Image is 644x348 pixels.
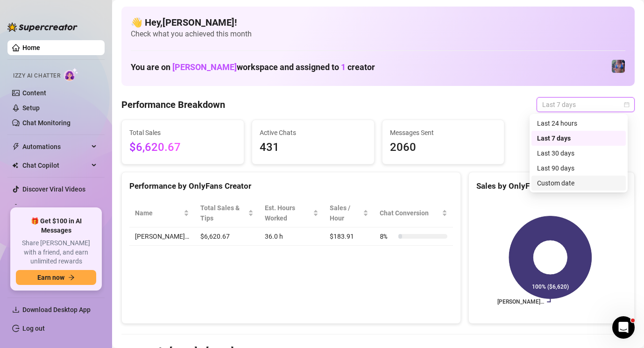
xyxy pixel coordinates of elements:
[22,185,85,193] a: Discover Viral Videos
[195,199,259,227] th: Total Sales & Tips
[531,146,626,161] div: Last 30 days
[129,128,236,138] span: Total Sales
[624,102,630,107] span: calendar
[537,118,620,128] div: Last 24 hours
[16,217,96,235] span: 🎁 Get $100 in AI Messages
[172,62,237,72] span: [PERSON_NAME]
[131,29,625,39] span: Check what you achieved this month
[22,204,47,212] a: Settings
[380,208,440,218] span: Chat Conversion
[22,158,89,173] span: Chat Copilot
[12,143,20,150] span: thunderbolt
[129,180,453,192] div: Performance by OnlyFans Creator
[531,131,626,146] div: Last 7 days
[22,306,91,313] span: Download Desktop App
[7,22,78,32] img: logo-BBDzfeDw.svg
[537,133,620,143] div: Last 7 days
[22,325,45,332] a: Log out
[330,203,361,223] span: Sales / Hour
[12,162,18,169] img: Chat Copilot
[13,71,60,80] span: Izzy AI Chatter
[16,270,96,285] button: Earn nowarrow-right
[131,16,625,29] h4: 👋 Hey, [PERSON_NAME] !
[195,227,259,246] td: $6,620.67
[259,227,324,246] td: 36.0 h
[531,176,626,191] div: Custom date
[612,60,625,73] img: Jaylie
[68,274,75,281] span: arrow-right
[324,227,374,246] td: $183.91
[129,199,195,227] th: Name
[531,116,626,131] div: Last 24 hours
[542,98,629,112] span: Last 7 days
[380,231,395,241] span: 8 %
[265,203,311,223] div: Est. Hours Worked
[390,128,497,138] span: Messages Sent
[531,161,626,176] div: Last 90 days
[537,148,620,158] div: Last 30 days
[260,128,367,138] span: Active Chats
[22,89,46,97] a: Content
[129,227,195,246] td: [PERSON_NAME]…
[498,299,545,305] text: [PERSON_NAME]…
[537,178,620,188] div: Custom date
[260,139,367,156] span: 431
[16,239,96,266] span: Share [PERSON_NAME] with a friend, and earn unlimited rewards
[612,316,635,339] iframe: Intercom live chat
[22,139,89,154] span: Automations
[131,62,375,72] h1: You are on workspace and assigned to creator
[537,163,620,173] div: Last 90 days
[341,62,346,72] span: 1
[64,68,78,81] img: AI Chatter
[22,104,40,112] a: Setup
[390,139,497,156] span: 2060
[37,274,64,281] span: Earn now
[374,199,453,227] th: Chat Conversion
[12,306,20,313] span: download
[22,44,40,51] a: Home
[476,180,627,192] div: Sales by OnlyFans Creator
[324,199,374,227] th: Sales / Hour
[200,203,246,223] span: Total Sales & Tips
[22,119,71,127] a: Chat Monitoring
[135,208,182,218] span: Name
[129,139,236,156] span: $6,620.67
[121,98,225,111] h4: Performance Breakdown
